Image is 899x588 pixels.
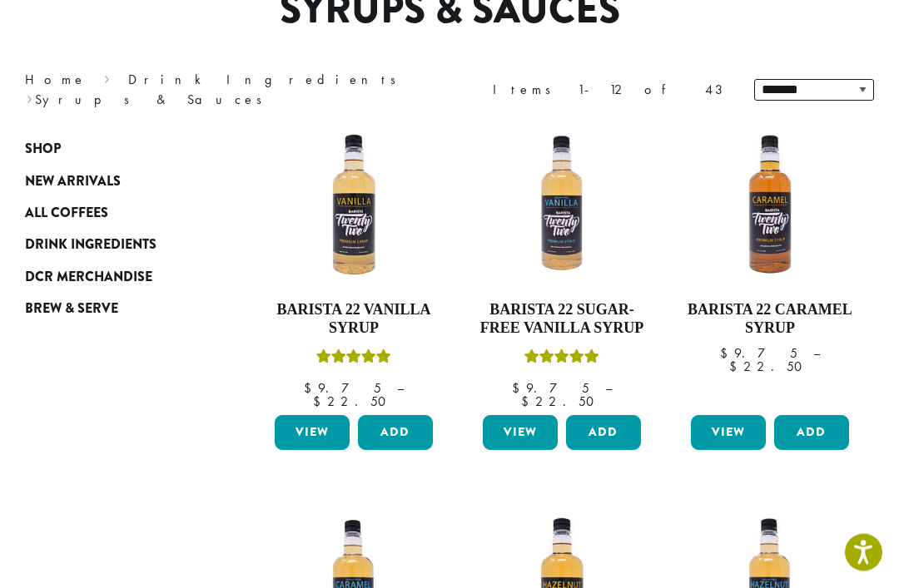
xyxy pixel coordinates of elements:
[25,171,121,192] span: New Arrivals
[25,72,87,89] a: Home
[687,122,853,409] a: Barista 22 Caramel Syrup
[271,122,437,409] a: Barista 22 Vanilla SyrupRated 5.00 out of 5
[25,71,425,111] nav: Breadcrumb
[687,302,853,338] h4: Barista 22 Caramel Syrup
[25,139,61,160] span: Shop
[397,380,404,398] span: –
[27,85,32,111] span: ›
[25,165,200,196] a: New Arrivals
[25,203,108,224] span: All Coffees
[304,380,381,398] bdi: 9.75
[275,416,350,451] a: View
[774,416,849,451] button: Add
[25,133,200,165] a: Shop
[358,416,433,451] button: Add
[720,345,734,363] span: $
[512,380,526,398] span: $
[566,416,641,451] button: Add
[313,393,327,411] span: $
[512,380,589,398] bdi: 9.75
[521,393,535,411] span: $
[813,345,820,363] span: –
[25,293,200,324] a: Brew & Serve
[25,197,200,229] a: All Coffees
[479,122,645,409] a: Barista 22 Sugar-Free Vanilla SyrupRated 5.00 out of 5
[304,380,318,398] span: $
[720,345,797,363] bdi: 9.75
[25,235,156,255] span: Drink Ingredients
[25,229,200,260] a: Drink Ingredients
[479,302,645,338] h4: Barista 22 Sugar-Free Vanilla Syrup
[271,122,437,289] img: VANILLA-300x300.png
[479,122,645,289] img: SF-VANILLA-300x300.png
[25,299,118,319] span: Brew & Serve
[104,65,110,91] span: ›
[483,416,558,451] a: View
[687,122,853,289] img: CARAMEL-1-300x300.png
[25,261,200,293] a: DCR Merchandise
[729,358,743,376] span: $
[493,81,729,101] div: Items 1-12 of 43
[729,358,810,376] bdi: 22.50
[691,416,766,451] a: View
[128,72,407,89] a: Drink Ingredients
[521,393,602,411] bdi: 22.50
[524,348,599,373] div: Rated 5.00 out of 5
[605,380,612,398] span: –
[271,302,437,338] h4: Barista 22 Vanilla Syrup
[316,348,391,373] div: Rated 5.00 out of 5
[313,393,394,411] bdi: 22.50
[25,267,152,288] span: DCR Merchandise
